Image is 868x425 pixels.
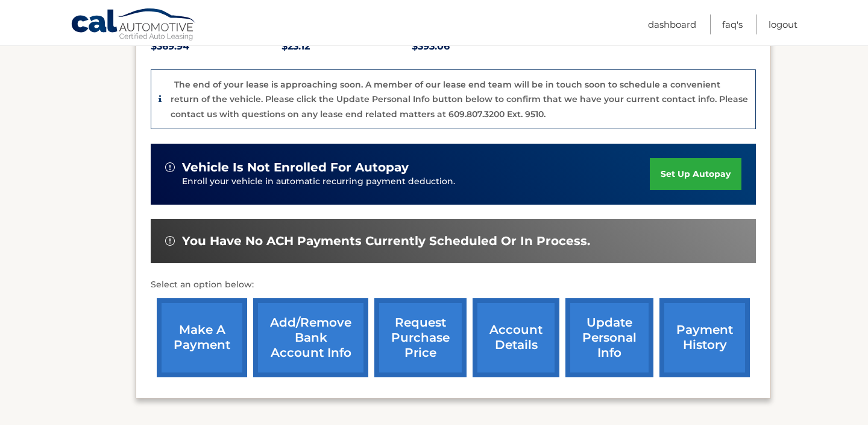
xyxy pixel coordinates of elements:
a: account details [473,298,559,377]
a: make a payment [157,298,247,377]
a: payment history [659,298,750,377]
p: Select an option below: [151,278,756,292]
p: $369.94 [151,38,281,55]
img: alert-white.svg [165,162,175,172]
p: $23.12 [281,38,412,55]
a: Cal Automotive [71,8,197,43]
p: Enroll your vehicle in automatic recurring payment deduction. [182,175,650,188]
a: set up autopay [650,158,741,190]
a: FAQ's [722,14,743,34]
a: Logout [769,14,797,34]
a: Dashboard [648,14,696,34]
a: request purchase price [374,298,467,377]
img: alert-white.svg [165,236,175,246]
p: $393.06 [412,38,542,55]
a: Add/Remove bank account info [253,298,368,377]
a: update personal info [565,298,653,377]
p: The end of your lease is approaching soon. A member of our lease end team will be in touch soon t... [171,79,748,120]
span: You have no ACH payments currently scheduled or in process. [182,234,590,249]
span: vehicle is not enrolled for autopay [182,160,409,175]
